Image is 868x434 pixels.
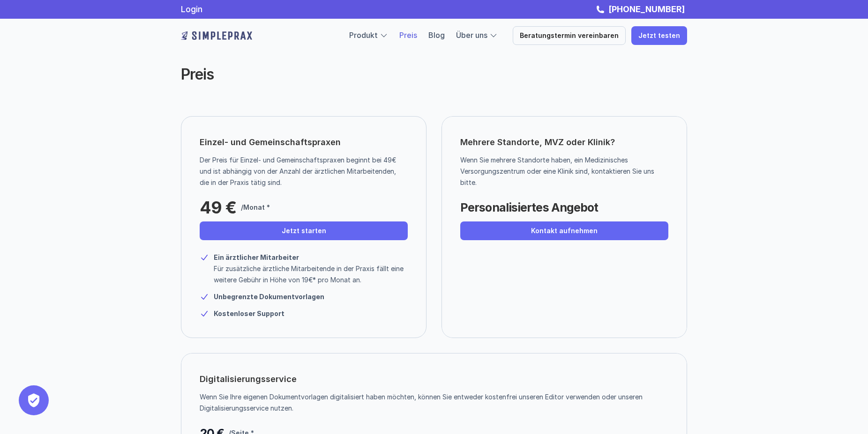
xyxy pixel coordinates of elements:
h2: Preis [181,66,532,83]
p: Kontakt aufnehmen [531,227,598,235]
p: Mehrere Standorte, MVZ oder Klinik? [460,135,668,150]
strong: Kostenloser Support [214,309,284,317]
p: Jetzt starten [282,227,326,235]
a: Über uns [456,30,487,40]
a: Produkt [349,30,378,40]
a: [PHONE_NUMBER] [606,4,687,14]
a: Preis [399,30,417,40]
p: Wenn Sie mehrere Standorte haben, ein Medizinisches Versorgungszentrum oder eine Klinik sind, kon... [460,154,661,188]
a: Login [181,4,202,14]
strong: [PHONE_NUMBER] [608,4,685,14]
p: /Monat * [241,202,270,213]
p: Der Preis für Einzel- und Gemeinschaftspraxen beginnt bei 49€ und ist abhängig von der Anzahl der... [200,154,401,188]
p: 49 € [200,198,236,217]
a: Beratungstermin vereinbaren [513,26,626,45]
a: Blog [428,30,445,40]
a: Jetzt testen [631,26,687,45]
strong: Unbegrenzte Dokumentvorlagen [214,293,324,301]
p: Jetzt testen [638,32,680,40]
p: Digitalisierungsservice [200,372,297,387]
p: Einzel- und Gemeinschaftspraxen [200,135,341,150]
a: Jetzt starten [200,221,408,240]
p: Personalisiertes Angebot [460,198,598,217]
strong: Ein ärztlicher Mitarbeiter [214,253,299,261]
p: Für zusätzliche ärztliche Mitarbeitende in der Praxis fällt eine weitere Gebühr in Höhe von 19€* ... [214,263,408,286]
p: Beratungstermin vereinbaren [520,32,619,40]
a: Kontakt aufnehmen [460,221,668,240]
p: Wenn Sie Ihre eigenen Dokumentvorlagen digitalisiert haben möchten, können Sie entweder kostenfre... [200,391,661,414]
